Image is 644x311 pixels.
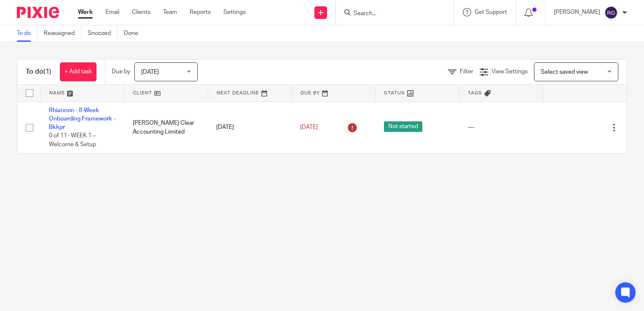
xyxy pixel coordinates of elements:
img: Pixie [17,7,59,18]
td: [PERSON_NAME] Clear Accounting Limited [124,102,208,153]
span: Not started [384,121,422,132]
td: [DATE] [208,102,292,153]
a: Rhiannon - 8-Week Onboarding Framework - Bkkpr [49,107,115,131]
span: Get Support [475,9,507,15]
div: --- [468,123,535,131]
a: Done [124,25,145,42]
a: Clients [132,8,150,16]
span: [DATE] [141,69,159,75]
h1: To do [26,67,51,76]
p: [PERSON_NAME] [554,8,600,16]
a: Reassigned [44,25,81,42]
a: Reports [190,8,211,16]
input: Search [353,10,429,18]
a: + Add task [60,62,97,81]
span: Filter [460,69,473,75]
span: (1) [43,68,51,75]
img: svg%3E [604,6,618,19]
a: Work [78,8,93,16]
span: Tags [468,91,482,95]
span: Select saved view [541,69,588,75]
a: Email [105,8,119,16]
a: Settings [223,8,246,16]
a: Snoozed [88,25,118,42]
span: [DATE] [300,124,318,130]
span: View Settings [491,69,528,75]
a: To do [17,25,38,42]
span: 0 of 11 · WEEK 1 – Welcome & Setup [49,133,96,148]
p: Due by [112,67,130,76]
a: Team [163,8,177,16]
